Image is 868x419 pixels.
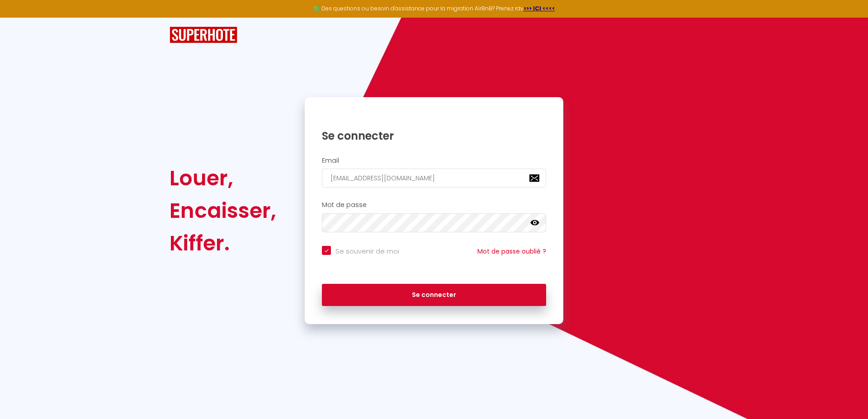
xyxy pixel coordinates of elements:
[170,27,237,43] img: SuperHote logo
[170,227,276,259] div: Kiffer.
[322,157,546,165] h2: Email
[170,194,276,227] div: Encaisser,
[477,247,546,256] a: Mot de passe oublié ?
[322,169,546,188] input: Ton Email
[524,5,555,12] a: >>> ICI <<<<
[322,129,546,143] h1: Se connecter
[322,284,546,306] button: Se connecter
[322,201,546,209] h2: Mot de passe
[170,162,276,194] div: Louer,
